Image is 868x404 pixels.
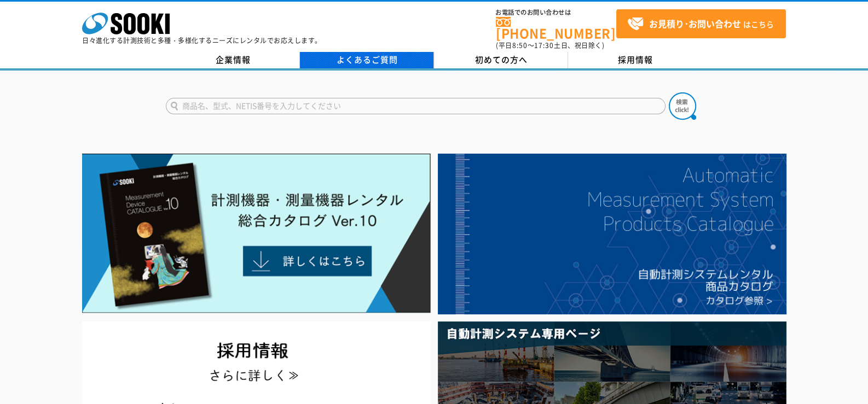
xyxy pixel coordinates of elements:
p: 日々進化する計測技術と多種・多様化するニーズにレンタルでお応えします。 [82,37,322,44]
a: お見積り･お問い合わせはこちら [616,9,786,38]
input: 商品名、型式、NETIS番号を入力してください [166,98,666,114]
span: 17:30 [534,40,554,50]
img: Catalog Ver10 [82,154,431,313]
span: (平日 ～ 土日、祝日除く) [496,40,604,50]
span: お電話でのお問い合わせは [496,9,616,16]
a: [PHONE_NUMBER] [496,17,616,39]
span: 初めての方へ [475,54,528,66]
strong: お見積り･お問い合わせ [649,17,741,30]
a: 採用情報 [568,52,702,68]
a: 企業情報 [166,52,300,68]
span: 8:50 [512,40,528,50]
a: 初めての方へ [434,52,568,68]
img: 自動計測システムカタログ [438,154,786,314]
span: はこちら [627,16,774,32]
a: よくあるご質問 [300,52,434,68]
img: btn_search.png [669,92,696,120]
